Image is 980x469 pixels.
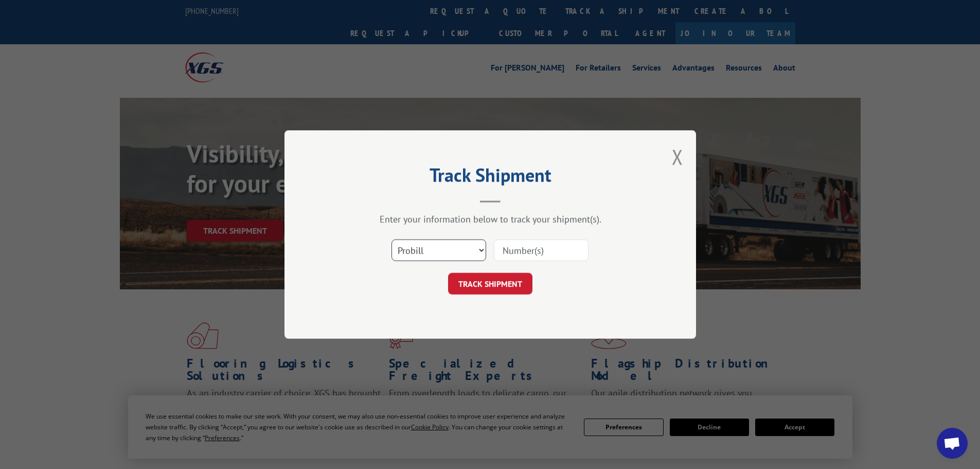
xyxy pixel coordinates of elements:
[336,168,645,187] h2: Track Shipment
[494,239,589,261] input: Number(s)
[336,213,645,225] div: Enter your information below to track your shipment(s).
[937,428,968,459] div: Open chat
[448,273,532,294] button: TRACK SHIPMENT
[672,143,683,170] button: Close modal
